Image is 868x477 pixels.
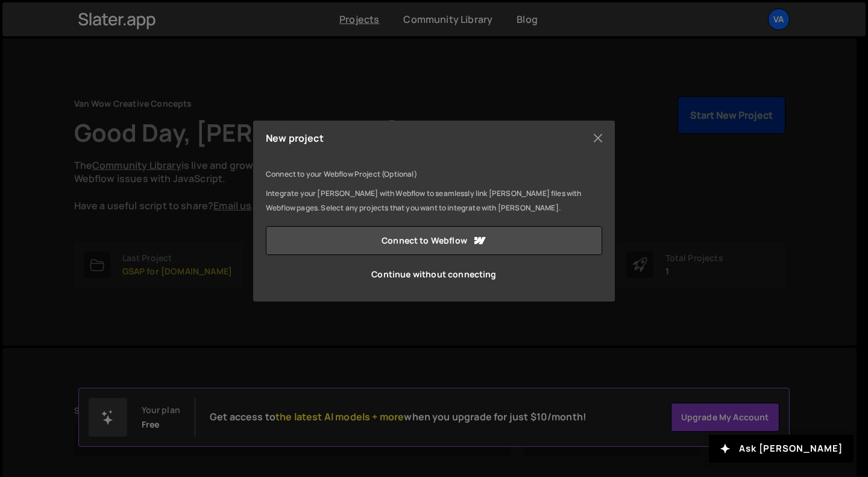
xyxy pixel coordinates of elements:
button: Ask [PERSON_NAME] [709,435,854,463]
h5: New project [266,133,324,143]
p: Connect to your Webflow Project (Optional) [266,167,602,182]
button: Close [589,129,607,147]
p: Integrate your [PERSON_NAME] with Webflow to seamlessly link [PERSON_NAME] files with Webflow pag... [266,186,602,215]
a: Connect to Webflow [266,226,602,255]
a: Continue without connecting [266,260,602,289]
